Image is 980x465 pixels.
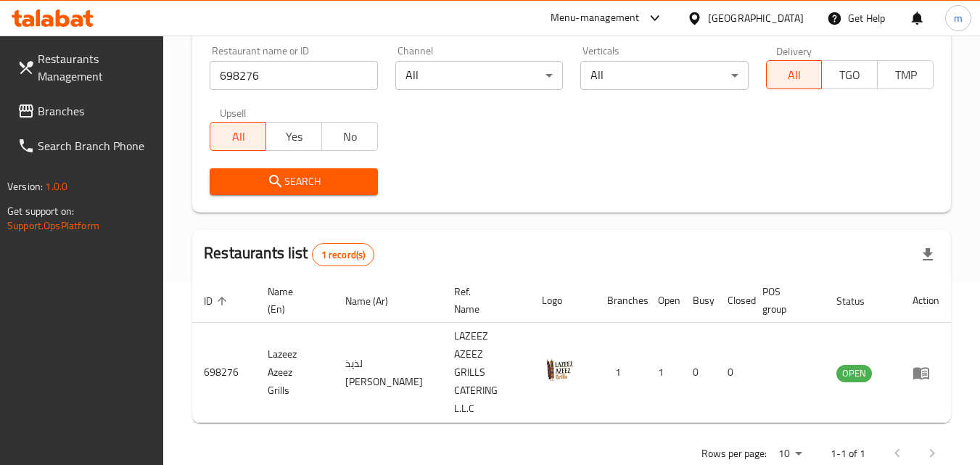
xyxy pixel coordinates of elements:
span: Search Branch Phone [38,137,152,155]
span: Name (Ar) [345,292,407,310]
h2: Restaurants list [204,242,374,266]
td: 698276 [192,323,256,423]
td: Lazeez Azeez Grills [256,323,334,423]
span: OPEN [836,365,872,382]
img: Lazeez Azeez Grills [542,352,578,388]
a: Restaurants Management [6,41,164,94]
button: Yes [265,122,322,151]
td: LAZEEZ AZEEZ GRILLS CATERING L.L.C [442,323,530,423]
div: [GEOGRAPHIC_DATA] [708,10,804,26]
span: All [216,126,260,147]
span: TGO [828,65,872,86]
td: 1 [646,323,681,423]
span: Yes [272,126,316,147]
div: All [395,61,563,90]
th: Busy [681,279,716,323]
button: All [766,60,823,89]
a: Search Branch Phone [6,128,164,163]
span: 1 record(s) [313,248,374,262]
td: 0 [716,323,751,423]
p: 1-1 of 1 [831,445,865,463]
a: Branches [6,94,164,128]
span: No [328,126,372,147]
th: Action [901,279,951,323]
button: TGO [821,60,878,89]
span: Name (En) [268,283,316,318]
th: Closed [716,279,751,323]
div: OPEN [836,365,872,382]
div: Export file [910,237,945,272]
th: Logo [530,279,596,323]
div: All [580,61,748,90]
div: Menu-management [551,9,640,27]
button: All [210,122,266,151]
td: 1 [596,323,646,423]
button: TMP [877,60,934,89]
span: ID [204,292,231,310]
span: Ref. Name [454,283,513,318]
span: Search [221,173,366,191]
td: 0 [681,323,716,423]
span: Branches [38,102,152,120]
span: TMP [884,65,928,86]
span: 1.0.0 [45,177,67,196]
th: Branches [596,279,646,323]
label: Upsell [220,107,247,118]
span: Status [836,292,884,310]
span: All [773,65,817,86]
table: enhanced table [192,279,951,423]
span: Get support on: [7,202,74,221]
div: Menu [913,364,939,382]
span: Restaurants Management [38,50,152,85]
th: Open [646,279,681,323]
div: Rows per page: [773,443,807,465]
div: Total records count [312,243,375,266]
button: No [321,122,378,151]
span: m [954,10,963,26]
span: Version: [7,177,43,196]
a: Support.OpsPlatform [7,216,99,235]
p: Rows per page: [701,445,767,463]
label: Delivery [776,46,812,56]
input: Search for restaurant name or ID.. [210,61,377,90]
span: POS group [762,283,807,318]
td: لذيذ [PERSON_NAME] [334,323,442,423]
button: Search [210,168,377,195]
